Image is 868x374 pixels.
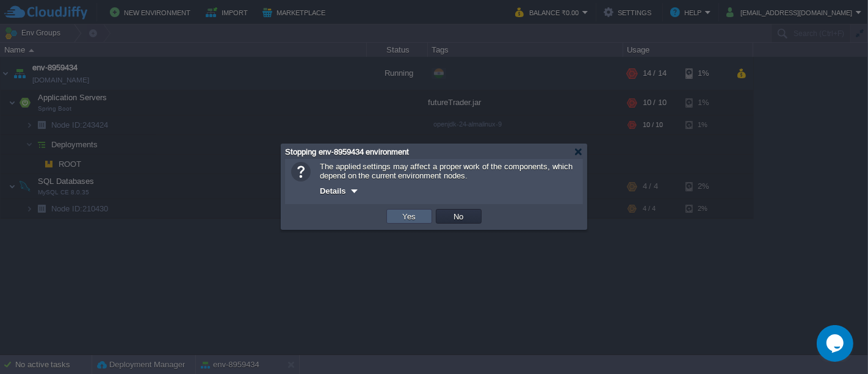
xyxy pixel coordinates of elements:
span: The applied settings may affect a proper work of the components, which depend on the current envi... [320,162,573,180]
span: Details [320,186,346,196]
button: Yes [399,211,420,222]
button: No [450,211,468,222]
span: Stopping env-8959434 environment [285,147,410,156]
iframe: chat widget [817,325,856,362]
